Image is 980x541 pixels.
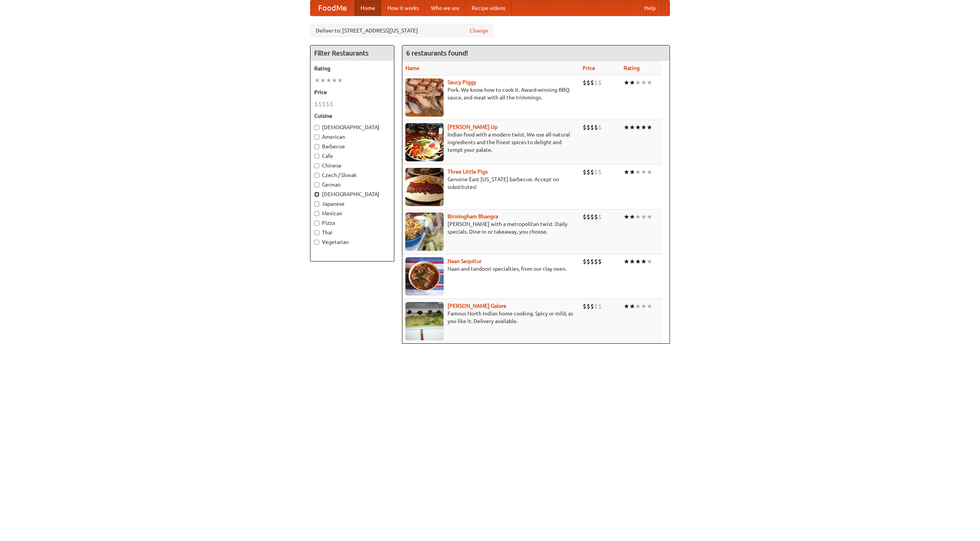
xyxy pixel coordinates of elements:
[635,168,641,176] li: ★
[641,78,647,87] li: ★
[583,213,586,221] li: $
[314,200,390,208] label: Japanese
[314,112,390,120] h5: Cuisine
[598,302,602,310] li: $
[594,123,598,132] li: $
[314,210,390,217] label: Mexican
[314,143,390,150] label: Barbecue
[405,65,420,71] a: Name
[590,302,594,310] li: $
[314,154,319,159] input: Cafe
[586,213,590,221] li: $
[314,125,319,130] input: [DEMOGRAPHIC_DATA]
[583,168,586,176] li: $
[647,168,652,176] li: ★
[448,79,476,85] a: Saucy Piggy
[310,45,394,61] h4: Filter Restaurants
[337,76,343,84] li: ★
[635,123,641,132] li: ★
[586,78,590,87] li: $
[314,211,319,216] input: Mexican
[624,257,629,266] li: ★
[314,135,319,140] input: American
[314,190,390,198] label: [DEMOGRAPHIC_DATA]
[598,123,602,132] li: $
[594,168,598,176] li: $
[598,78,602,87] li: $
[310,24,494,37] div: Deliver to: [STREET_ADDRESS][US_STATE]
[314,162,390,169] label: Chinese
[624,302,629,310] li: ★
[314,152,390,160] label: Cafe
[314,76,320,84] li: ★
[635,257,641,266] li: ★
[594,302,598,310] li: $
[314,192,319,197] input: [DEMOGRAPHIC_DATA]
[641,302,647,310] li: ★
[405,123,444,161] img: curryup.jpg
[310,0,354,16] a: FoodMe
[314,173,319,178] input: Czech / Slovak
[583,302,586,310] li: $
[583,123,586,132] li: $
[629,257,635,266] li: ★
[583,78,586,87] li: $
[314,163,319,168] input: Chinese
[405,257,444,296] img: naansequitur.jpg
[448,303,506,309] b: [PERSON_NAME] Galore
[598,168,602,176] li: $
[629,302,635,310] li: ★
[405,302,444,340] img: currygalore.jpg
[405,168,444,206] img: littlepigs.jpg
[624,168,629,176] li: ★
[322,100,326,108] li: $
[590,168,594,176] li: $
[405,265,577,273] p: Naan and tandoori specialties, from our clay oven.
[405,86,577,101] p: Pork. We know how to cook it. Award-winning BBQ sauce, and meat with all the trimmings.
[586,302,590,310] li: $
[586,123,590,132] li: $
[314,88,390,96] h5: Price
[314,123,390,131] label: [DEMOGRAPHIC_DATA]
[314,229,390,236] label: Thai
[314,182,319,187] input: German
[314,171,390,179] label: Czech / Slovak
[629,123,635,132] li: ★
[326,76,332,84] li: ★
[590,257,594,266] li: $
[448,124,498,130] a: [PERSON_NAME] Up
[647,78,652,87] li: ★
[641,257,647,266] li: ★
[647,213,652,221] li: ★
[314,65,390,72] h5: Rating
[635,302,641,310] li: ★
[326,100,330,108] li: $
[470,27,488,34] a: Change
[381,0,425,16] a: How it works
[629,213,635,221] li: ★
[406,49,468,57] ng-pluralize: 6 restaurants found!
[586,257,590,266] li: $
[314,181,390,188] label: German
[314,219,390,227] label: Pizza
[586,168,590,176] li: $
[624,123,629,132] li: ★
[594,78,598,87] li: $
[314,238,390,246] label: Vegetarian
[448,258,482,264] a: Naan Sequitur
[354,0,381,16] a: Home
[405,220,577,236] p: [PERSON_NAME] with a metropolitan twist. Daily specials. Dine-in or takeaway, you choose.
[624,78,629,87] li: ★
[624,65,640,71] a: Rating
[641,168,647,176] li: ★
[448,213,498,219] a: Birmingham Bhangra
[647,302,652,310] li: ★
[318,100,322,108] li: $
[629,78,635,87] li: ★
[405,78,444,117] img: saucy.jpg
[590,123,594,132] li: $
[641,123,647,132] li: ★
[314,144,319,149] input: Barbecue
